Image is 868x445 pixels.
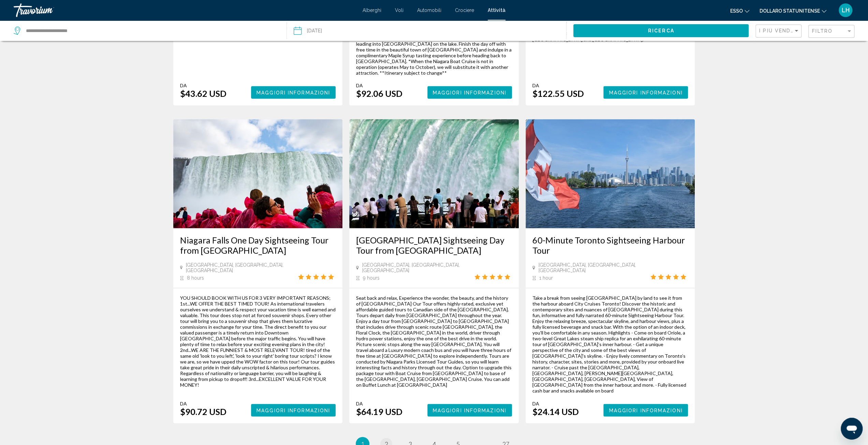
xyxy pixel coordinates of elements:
[180,83,226,88] div: Da
[417,8,441,13] a: Automobili
[14,3,356,17] a: Travorio
[532,235,688,255] a: 60-Minute Toronto Sightseeing Harbour Tour
[837,3,854,17] button: Menu utente
[609,407,682,413] span: Maggiori informazioni
[349,119,519,228] img: e6.jpg
[251,86,336,99] button: Maggiori informazioni
[603,86,688,99] button: Maggiori informazioni
[356,406,402,416] div: $64.19 USD
[433,407,506,413] span: Maggiori informazioni
[356,235,512,255] a: [GEOGRAPHIC_DATA] Sightseeing Day Tour from [GEOGRAPHIC_DATA]
[488,8,505,13] a: Attività
[256,90,330,95] span: Maggiori informazioni
[760,8,820,14] font: Dollaro statunitense
[363,8,381,13] a: Alberghi
[187,275,204,281] span: 8 hours
[532,400,579,406] div: Da
[812,28,833,34] span: Filtro
[251,404,336,416] button: Maggiori informazioni
[532,83,584,88] div: Da
[186,262,298,273] span: [GEOGRAPHIC_DATA], [GEOGRAPHIC_DATA], [GEOGRAPHIC_DATA]
[356,400,402,406] div: Da
[526,119,695,228] img: 95.jpg
[532,406,579,416] div: $24.14 USD
[759,28,799,34] mat-select: Sort by
[603,404,688,416] button: Maggiori informazioni
[395,8,403,13] a: Voli
[532,295,688,394] div: Take a break from seeing [GEOGRAPHIC_DATA] by land to see it from the harbour aboard City Cruises...
[648,28,674,34] span: Ricerca
[730,6,749,16] button: Cambia lingua
[294,20,567,41] button: Date: Sep 1, 2025
[842,6,850,14] font: LH
[433,90,506,95] span: Maggiori informazioni
[256,407,330,413] span: Maggiori informazioni
[173,119,343,228] img: 0b.jpg
[427,404,512,416] button: Maggiori informazioni
[362,262,474,273] span: [GEOGRAPHIC_DATA], [GEOGRAPHIC_DATA], [GEOGRAPHIC_DATA]
[356,295,512,388] div: Seat back and relax, Experience the wonder, the beauty, and the history of [GEOGRAPHIC_DATA] Our ...
[363,275,380,281] span: 9 hours
[539,262,651,273] span: [GEOGRAPHIC_DATA], [GEOGRAPHIC_DATA], [GEOGRAPHIC_DATA]
[455,8,474,13] a: Crociere
[759,28,800,33] span: I più venduti
[841,418,863,440] iframe: Pulsante per aprire la finestra di messaggistica
[609,90,682,95] span: Maggiori informazioni
[573,24,749,37] button: Ricerca
[180,406,226,416] div: $90.72 USD
[356,88,402,99] div: $92.06 USD
[180,400,226,406] div: Da
[532,88,584,99] div: $122.55 USD
[180,88,226,99] div: $43.62 USD
[730,8,743,14] font: Esso
[180,295,336,388] div: YOU SHOULD BOOK WITH US FOR 3 VERY IMPORTANT REASONS; 1st...WE OFFER THE BEST TIMED TOUR! As inte...
[808,25,854,39] button: Filter
[539,275,553,281] span: 1 hour
[180,235,336,255] a: Niagara Falls One Day Sightseeing Tour from [GEOGRAPHIC_DATA]
[356,83,402,88] div: Da
[427,86,512,99] button: Maggiori informazioni
[760,6,826,16] button: Cambia valuta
